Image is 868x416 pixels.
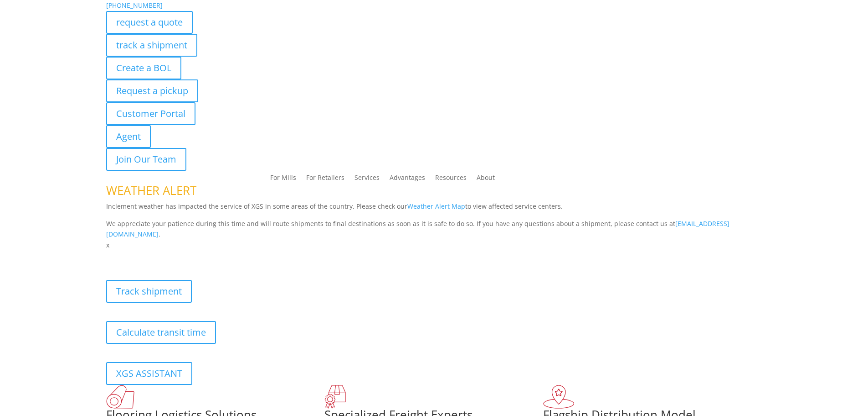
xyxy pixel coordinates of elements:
img: xgs-icon-flagship-distribution-model-red [543,385,575,409]
span: WEATHER ALERT [106,182,196,199]
a: Resources [435,174,467,184]
a: request a quote [106,11,193,34]
a: Customer Portal [106,102,195,125]
a: For Mills [270,174,296,184]
p: x [106,240,762,251]
a: Join Our Team [106,148,186,171]
a: About [477,174,495,184]
a: Services [354,174,380,184]
img: xgs-icon-focused-on-flooring-red [324,385,346,409]
a: XGS ASSISTANT [106,362,192,385]
a: Create a BOL [106,57,181,79]
a: track a shipment [106,34,197,57]
b: Visibility, transparency, and control for your entire supply chain. [106,252,309,261]
p: We appreciate your patience during this time and will route shipments to final destinations as so... [106,218,762,240]
a: For Retailers [306,174,344,184]
a: Calculate transit time [106,321,216,344]
a: Track shipment [106,280,192,303]
p: Inclement weather has impacted the service of XGS in some areas of the country. Please check our ... [106,201,762,218]
a: Advantages [390,174,425,184]
img: xgs-icon-total-supply-chain-intelligence-red [106,385,134,409]
a: Request a pickup [106,79,198,102]
a: [PHONE_NUMBER] [106,1,163,10]
a: Weather Alert Map [407,202,465,211]
a: Agent [106,125,151,148]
